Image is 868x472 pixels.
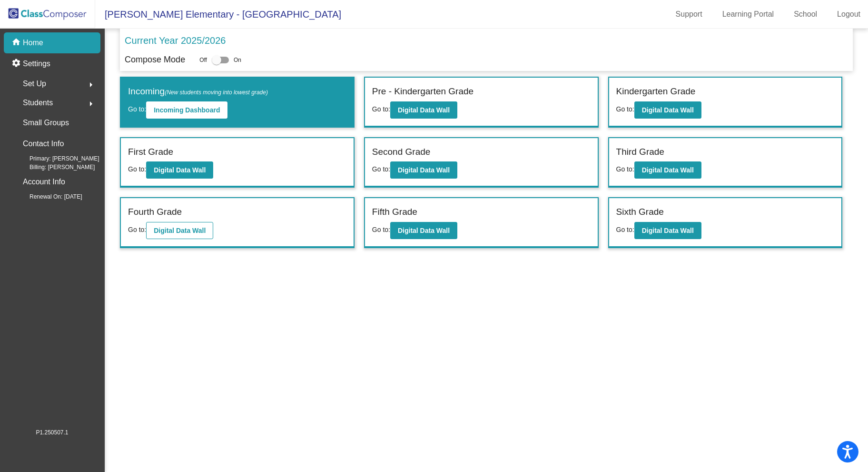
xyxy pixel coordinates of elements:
label: Incoming [128,85,268,99]
mat-icon: settings [11,58,23,70]
b: Digital Data Wall [398,227,450,234]
p: Contact Info [23,137,64,151]
span: (New students moving into lowest grade) [165,89,268,96]
span: Go to: [128,226,146,233]
mat-icon: home [11,37,23,49]
p: Home [23,37,43,49]
span: Go to: [372,105,390,113]
span: Go to: [128,105,146,113]
p: Compose Mode [125,53,185,66]
label: Sixth Grade [616,205,664,219]
button: Digital Data Wall [634,101,701,119]
p: Current Year 2025/2026 [125,33,226,48]
span: Students [23,96,53,110]
b: Digital Data Wall [642,166,694,174]
label: Fourth Grade [128,205,182,219]
span: Go to: [616,226,634,233]
label: Second Grade [372,145,431,159]
b: Digital Data Wall [642,106,694,114]
button: Digital Data Wall [146,222,213,239]
b: Digital Data Wall [154,227,206,234]
label: First Grade [128,145,173,159]
a: Learning Portal [715,7,782,22]
span: Go to: [372,165,390,173]
span: Primary: [PERSON_NAME] [14,154,99,163]
span: [PERSON_NAME] Elementary - [GEOGRAPHIC_DATA] [95,7,341,22]
p: Account Info [23,175,65,189]
span: Billing: [PERSON_NAME] [14,163,95,171]
button: Digital Data Wall [390,222,457,239]
a: School [786,7,825,22]
p: Small Groups [23,116,69,130]
button: Incoming Dashboard [146,101,227,119]
mat-icon: arrow_right [85,98,97,110]
span: Set Up [23,77,46,90]
mat-icon: arrow_right [85,79,97,90]
label: Pre - Kindergarten Grade [372,85,473,99]
label: Kindergarten Grade [616,85,696,99]
button: Digital Data Wall [634,222,701,239]
button: Digital Data Wall [390,101,457,119]
button: Digital Data Wall [634,161,701,179]
span: Go to: [616,105,634,113]
b: Digital Data Wall [398,106,450,114]
span: Renewal On: [DATE] [14,192,82,201]
b: Digital Data Wall [642,227,694,234]
p: Settings [23,58,50,70]
span: Off [199,56,207,64]
b: Digital Data Wall [154,166,206,174]
span: On [234,56,241,64]
a: Logout [829,7,868,22]
a: Support [668,7,710,22]
b: Digital Data Wall [398,166,450,174]
span: Go to: [616,165,634,173]
button: Digital Data Wall [390,161,457,179]
span: Go to: [128,165,146,173]
label: Third Grade [616,145,664,159]
b: Incoming Dashboard [154,106,220,114]
button: Digital Data Wall [146,161,213,179]
label: Fifth Grade [372,205,417,219]
span: Go to: [372,226,390,233]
